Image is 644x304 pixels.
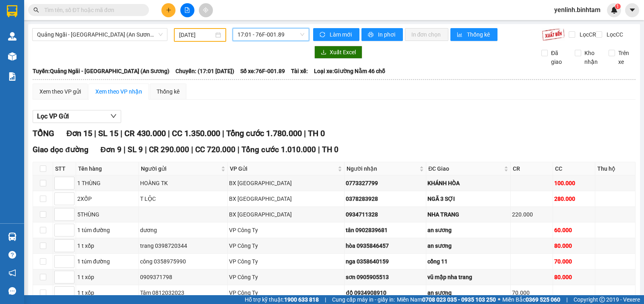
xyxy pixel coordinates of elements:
div: 80.000 [554,241,594,250]
div: VP Công Ty [229,273,343,282]
input: Tìm tên, số ĐT hoặc mã đơn [44,6,139,14]
td: BX Quảng Ngãi [228,175,345,191]
button: aim [199,3,213,17]
th: CR [511,162,553,175]
div: tân 0902839681 [346,226,425,235]
span: | [222,129,224,138]
th: Thu hộ [595,162,636,175]
div: NHA TRANG [427,210,509,219]
span: | [237,145,239,154]
div: Xem theo VP nhận [95,87,142,96]
div: nga 0358640159 [346,257,425,266]
div: hòa 0935846457 [346,241,425,250]
span: Số xe: 76F-001.89 [240,67,285,75]
th: Tên hàng [76,162,139,175]
span: | [124,145,126,154]
span: caret-down [629,6,636,14]
div: 60.000 [554,226,594,235]
div: an sương [427,288,509,297]
span: 17:01 - 76F-001.89 [237,29,304,41]
div: dương [140,226,226,235]
span: CR 430.000 [124,129,166,138]
strong: 1900 633 818 [284,296,319,303]
span: | [168,129,170,138]
span: ĐC Giao [428,164,502,173]
span: Quảng Ngãi - Sài Gòn (An Sương) [37,29,163,41]
span: printer [368,32,375,38]
div: 0773327799 [346,179,425,188]
b: Tuyến: Quảng Ngãi - [GEOGRAPHIC_DATA] (An Sương) [33,68,169,74]
td: BX Quảng Ngãi [228,207,345,222]
div: cổng 11 [427,257,509,266]
span: Xuất Excel [330,48,356,57]
div: vũ mập nha trang [427,273,509,282]
div: VP Công Ty [229,226,343,235]
span: Miền Nam [397,295,496,304]
span: Kho nhận [581,49,602,66]
div: VP Công Ty [229,288,343,297]
img: logo-vxr [7,5,17,17]
div: VP Công Ty [229,257,343,266]
td: BX Quảng Ngãi [228,191,345,207]
div: 5THÙNG [77,210,137,219]
div: KHÁNH HÒA [427,179,509,188]
span: | [191,145,193,154]
div: 70.000 [512,288,551,297]
td: VP Công Ty [228,269,345,285]
div: 70.000 [554,257,594,266]
span: ⚪️ [498,298,500,301]
span: Làm mới [330,30,353,39]
div: BX [GEOGRAPHIC_DATA] [229,194,343,203]
span: CC 720.000 [195,145,235,154]
span: SL 9 [128,145,143,154]
span: In phơi [378,30,396,39]
div: Xem theo VP gửi [39,87,81,96]
span: Loại xe: Giường Nằm 46 chỗ [314,67,385,75]
span: Lọc CC [603,30,624,39]
span: yenlinh.binhtam [548,5,607,15]
span: sync [320,32,326,38]
div: NGÃ 3 SỢI [427,194,509,203]
span: Tổng cước 1.010.000 [242,145,316,154]
button: syncLàm mới [313,28,359,41]
div: T LỘC [140,194,226,203]
strong: 0369 525 060 [526,296,560,303]
button: caret-down [625,3,639,17]
div: BX [GEOGRAPHIC_DATA] [229,179,343,188]
div: 1 t xốp [77,241,137,250]
span: Tổng cước 1.780.000 [226,129,302,138]
div: 1 túm đường [77,226,137,235]
span: bar-chart [457,32,464,38]
span: Hỗ trợ kỹ thuật: [245,295,319,304]
td: VP Công Ty [228,238,345,254]
td: VP Công Ty [228,285,345,301]
span: TH 0 [308,129,325,138]
span: | [145,145,147,154]
span: | [325,295,326,304]
span: search [33,7,39,13]
span: Đã giao [548,49,569,66]
div: 280.000 [554,194,594,203]
span: SL 15 [98,129,118,138]
span: Miền Bắc [502,295,560,304]
div: trang 0398720344 [140,241,226,250]
sup: 1 [615,4,621,9]
div: 0934711328 [346,210,425,219]
div: BX [GEOGRAPHIC_DATA] [229,210,343,219]
div: 1 túm đường [77,257,137,266]
img: icon-new-feature [611,6,618,14]
span: Đơn 15 [66,129,92,138]
img: warehouse-icon [8,32,17,41]
th: CC [553,162,595,175]
span: TỔNG [33,129,54,138]
span: Trên xe [615,49,636,66]
td: VP Công Ty [228,222,345,238]
span: copyright [599,297,605,302]
span: | [120,129,122,138]
div: an sương [427,226,509,235]
button: In đơn chọn [405,28,449,41]
div: 1 t xốp [77,288,137,297]
span: notification [8,269,16,277]
div: HOÀNG TK [140,179,226,188]
span: message [8,287,16,295]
